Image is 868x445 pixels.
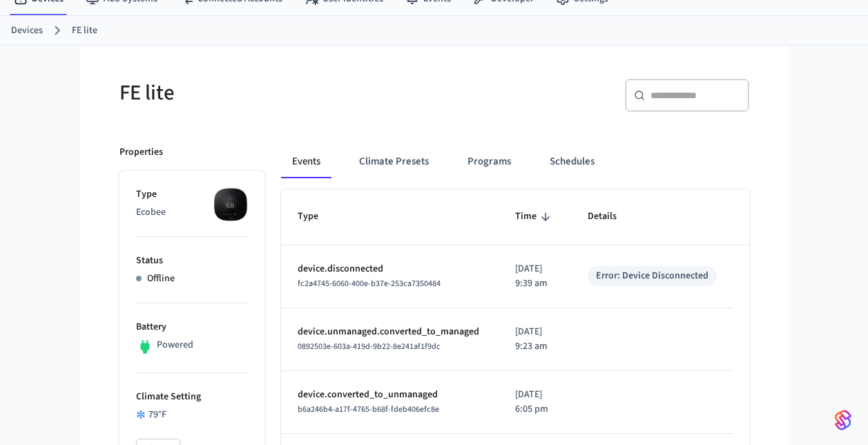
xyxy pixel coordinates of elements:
p: device.unmanaged.converted_to_managed [298,325,482,339]
h5: FE lite [119,79,426,107]
p: Status [136,254,248,268]
a: FE lite [72,23,97,38]
span: Type [298,206,336,227]
p: Ecobee [136,205,248,220]
div: Error: Device Disconnected [596,269,708,283]
button: Events [281,145,331,178]
p: Type [136,187,248,202]
p: Climate Setting [136,390,248,404]
p: Offline [147,272,175,286]
p: [DATE] 9:23 am [515,325,554,354]
span: b6a246b4-a17f-4765-b68f-fdeb406efc8e [298,404,439,415]
button: Climate Presets [348,145,440,178]
div: 79°F [136,408,248,422]
button: Schedules [539,145,606,178]
p: device.disconnected [298,262,482,276]
p: Properties [119,145,163,160]
p: Battery [136,320,248,334]
p: device.converted_to_unmanaged [298,388,482,402]
span: Details [588,206,635,227]
img: ecobee_lite_3 [213,187,248,222]
p: [DATE] 6:05 pm [515,388,554,417]
span: Time [515,206,554,227]
button: Programs [456,145,522,178]
img: SeamLogoGradient.69752ec5.svg [835,409,851,431]
p: Powered [157,338,193,352]
a: Devices [11,23,43,38]
span: 0892503e-603a-419d-9b22-8e241af1f9dc [298,341,441,352]
p: [DATE] 9:39 am [515,262,554,291]
span: fc2a4745-6060-400e-b37e-253ca7350484 [298,278,441,290]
